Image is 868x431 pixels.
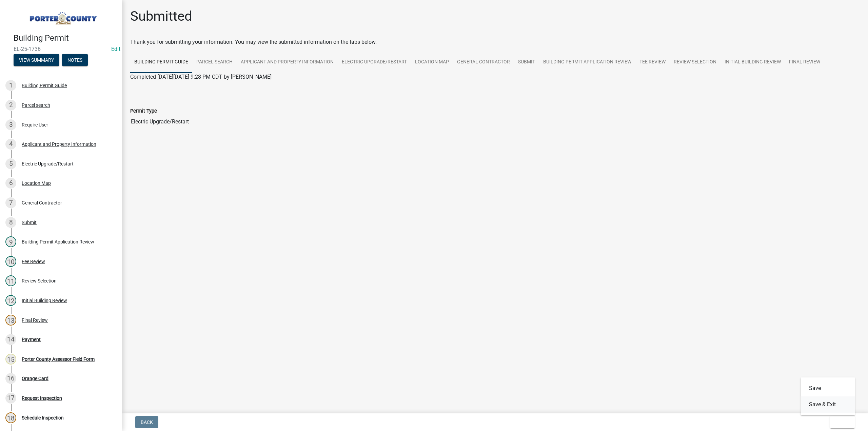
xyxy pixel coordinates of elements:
div: 1 [5,80,16,91]
button: Save & Exit [801,396,855,413]
div: Submit [22,220,37,225]
div: 16 [5,373,16,384]
div: 6 [5,178,16,189]
div: Applicant and Property Information [22,142,96,146]
div: Final Review [22,318,48,322]
button: Back [135,416,158,428]
a: Initial Building Review [721,52,785,73]
a: Applicant and Property Information [237,52,338,73]
div: Porter County Assessor Field Form [22,357,95,361]
a: General Contractor [453,52,514,73]
div: Initial Building Review [22,298,67,303]
a: Parcel search [192,52,237,73]
div: 17 [5,393,16,404]
wm-modal-confirm: Edit Application Number [111,46,120,52]
a: Building Permit Guide [130,52,192,73]
a: Final Review [785,52,824,73]
div: 11 [5,275,16,286]
div: Review Selection [22,278,57,283]
div: 9 [5,236,16,247]
a: Edit [111,46,120,52]
div: 12 [5,295,16,306]
div: 14 [5,334,16,345]
div: 13 [5,315,16,326]
a: Building Permit Application Review [539,52,635,73]
a: Review Selection [670,52,721,73]
span: Exit [835,419,845,425]
div: 5 [5,158,16,169]
div: Building Permit Application Review [22,239,94,244]
div: Parcel search [22,103,50,107]
div: General Contractor [22,200,62,205]
span: EL-25-1736 [14,46,108,52]
div: 8 [5,217,16,228]
h4: Building Permit [14,33,117,43]
div: Schedule Inspection [22,415,64,420]
label: Permit Type [130,109,157,114]
div: Request Inspection [22,396,62,400]
div: Thank you for submitting your information. You may view the submitted information on the tabs below. [130,38,860,46]
div: Building Permit Guide [22,83,67,88]
div: Orange Card [22,376,48,381]
div: Payment [22,337,41,342]
a: Fee Review [635,52,670,73]
a: Location Map [411,52,453,73]
div: Location Map [22,181,51,185]
button: Notes [62,54,88,66]
div: 3 [5,119,16,130]
div: 18 [5,412,16,423]
span: Completed [DATE][DATE] 9:28 PM CDT by [PERSON_NAME] [130,74,272,80]
div: 4 [5,139,16,150]
div: 2 [5,100,16,111]
a: Submit [514,52,539,73]
img: Porter County, Indiana [14,7,111,26]
button: View Summary [14,54,59,66]
div: Fee Review [22,259,45,264]
div: Exit [801,377,855,415]
div: Require User [22,122,48,127]
wm-modal-confirm: Notes [62,58,88,63]
h1: Submitted [130,8,192,24]
a: Electric Upgrade/Restart [338,52,411,73]
div: 10 [5,256,16,267]
button: Save [801,380,855,396]
div: 7 [5,197,16,208]
div: 15 [5,354,16,365]
wm-modal-confirm: Summary [14,58,59,63]
div: Electric Upgrade/Restart [22,161,74,166]
span: Back [141,419,153,425]
button: Exit [830,416,855,428]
